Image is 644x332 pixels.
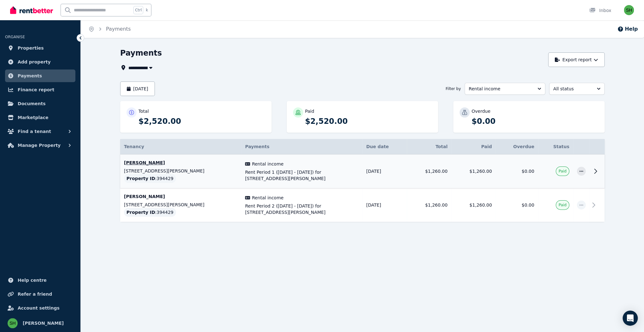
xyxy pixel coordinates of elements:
td: $1,260.00 [407,154,451,188]
p: $2,520.00 [305,116,432,126]
p: [PERSON_NAME] [124,193,237,200]
a: Marketplace [5,111,75,124]
p: Total [138,108,149,114]
span: Rent Period 1 ([DATE] - [DATE]) for [STREET_ADDRESS][PERSON_NAME] [245,169,359,182]
a: Payments [106,26,131,32]
span: Rent Period 2 ([DATE] - [DATE]) for [STREET_ADDRESS][PERSON_NAME] [245,203,359,215]
td: $1,260.00 [451,154,496,188]
p: $2,520.00 [138,116,265,126]
span: Ctrl [133,6,143,14]
p: Paid [305,108,314,114]
span: Marketplace [18,114,48,121]
th: Due date [362,139,407,154]
span: Documents [18,100,46,107]
a: Help centre [5,274,75,287]
span: Finance report [18,86,54,94]
th: Total [407,139,451,154]
button: Help [617,25,638,33]
span: Property ID [126,175,155,182]
span: $0.00 [522,202,534,208]
span: ORGANISE [5,35,25,39]
div: Open Intercom Messenger [623,311,638,326]
span: k [146,8,148,13]
th: Paid [451,139,496,154]
p: $0.00 [471,116,598,126]
td: [DATE] [362,154,407,188]
span: Property ID [126,209,155,215]
span: Account settings [18,304,60,312]
span: Properties [18,44,44,52]
span: All status [553,86,592,92]
p: [STREET_ADDRESS][PERSON_NAME] [124,168,237,174]
a: Account settings [5,302,75,314]
span: Add property [18,58,51,66]
img: Sunil Hooda [8,318,18,328]
span: $0.00 [522,169,534,174]
p: [STREET_ADDRESS][PERSON_NAME] [124,202,237,208]
th: Status [538,139,573,154]
span: Paid [559,202,566,208]
p: [PERSON_NAME] [124,160,237,166]
div: : 394429 [124,208,176,217]
th: Tenancy [120,139,241,154]
th: Overdue [496,139,538,154]
span: Find a tenant [18,128,51,135]
td: $1,260.00 [451,188,496,222]
a: Refer a friend [5,288,75,300]
img: RentBetter [10,5,53,15]
span: Manage Property [18,142,61,149]
a: Add property [5,56,75,68]
span: Rental income [252,161,284,167]
td: [DATE] [362,188,407,222]
span: Payments [18,72,42,80]
button: Find a tenant [5,125,75,138]
a: Properties [5,42,75,54]
a: Payments [5,69,75,82]
button: Manage Property [5,139,75,152]
span: Rental income [252,195,284,201]
span: Refer a friend [18,290,52,298]
nav: Breadcrumb [81,20,138,38]
span: Help centre [18,276,47,284]
button: All status [549,83,605,95]
div: Inbox [589,7,611,14]
button: Export report [548,52,605,67]
span: Payments [245,144,269,149]
button: Rental income [465,83,545,95]
span: Rental income [469,86,532,92]
div: : 394429 [124,174,176,183]
h1: Payments [120,48,162,58]
a: Finance report [5,83,75,96]
a: Documents [5,97,75,110]
td: $1,260.00 [407,188,451,222]
button: [DATE] [120,81,155,96]
img: Sunil Hooda [624,5,634,15]
p: Overdue [471,108,490,114]
span: Paid [559,169,566,174]
span: Filter by [446,86,461,91]
span: [PERSON_NAME] [23,319,64,327]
